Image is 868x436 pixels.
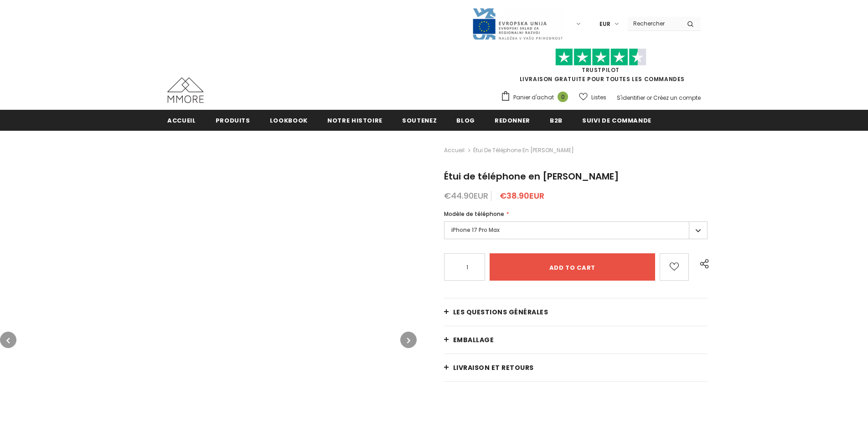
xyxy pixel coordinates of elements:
span: Panier d'achat [513,93,554,102]
span: Produits [216,116,250,125]
img: Cas MMORE [167,77,204,103]
a: Les questions générales [444,298,708,326]
a: soutenez [402,110,437,130]
a: S'identifier [617,94,645,102]
span: Listes [591,93,606,102]
a: Suivi de commande [582,110,651,130]
span: Étui de téléphone en [PERSON_NAME] [444,170,619,183]
span: Modèle de téléphone [444,210,504,218]
span: Suivi de commande [582,116,651,125]
a: Lookbook [270,110,308,130]
img: Faites confiance aux étoiles pilotes [555,48,646,66]
span: €44.90EUR [444,190,488,201]
a: Accueil [444,145,465,156]
span: EUR [599,20,610,29]
span: Les questions générales [453,308,548,317]
span: Redonner [495,116,530,125]
span: Blog [456,116,475,125]
span: B2B [550,116,563,125]
span: 0 [558,92,568,102]
a: Javni Razpis [472,20,563,27]
img: Javni Razpis [472,7,563,41]
span: Lookbook [270,116,308,125]
input: Search Site [628,17,680,30]
a: B2B [550,110,563,130]
span: EMBALLAGE [453,335,494,344]
span: Étui de téléphone en [PERSON_NAME] [473,145,574,156]
a: Panier d'achat 0 [501,91,573,104]
a: EMBALLAGE [444,326,708,354]
span: Livraison et retours [453,363,534,372]
a: Blog [456,110,475,130]
span: or [646,94,652,102]
a: Livraison et retours [444,354,708,381]
a: TrustPilot [582,66,620,74]
input: Add to cart [490,253,655,281]
label: iPhone 17 Pro Max [444,221,708,239]
span: €38.90EUR [500,190,544,201]
span: LIVRAISON GRATUITE POUR TOUTES LES COMMANDES [501,52,701,83]
a: Créez un compte [653,94,701,102]
a: Produits [216,110,250,130]
a: Accueil [167,110,196,130]
span: soutenez [402,116,437,125]
a: Redonner [495,110,530,130]
span: Accueil [167,116,196,125]
span: Notre histoire [327,116,382,125]
a: Listes [579,89,606,105]
a: Notre histoire [327,110,382,130]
